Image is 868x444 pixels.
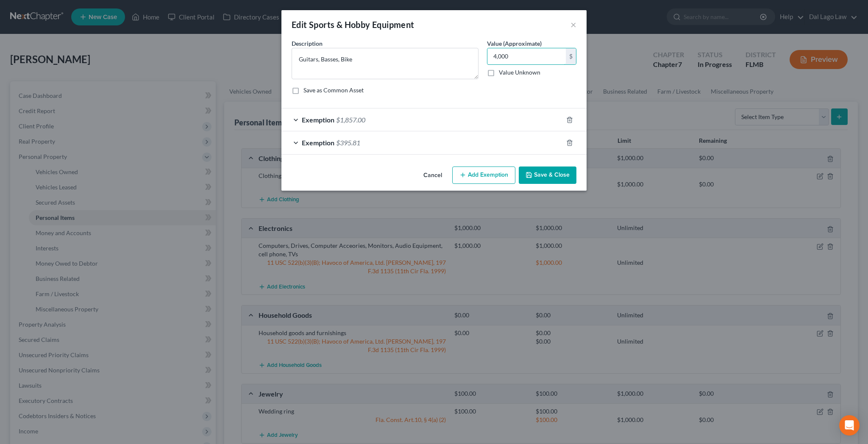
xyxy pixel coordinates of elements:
span: $1,857.00 [336,116,365,124]
label: Value (Approximate) [487,39,542,48]
button: Save & Close [519,166,576,184]
button: Add Exemption [452,166,515,184]
label: Value Unknown [499,68,540,77]
input: 0.00 [487,48,566,64]
button: Cancel [417,167,449,184]
span: Description [292,40,323,47]
div: Open Intercom Messenger [839,415,860,436]
button: × [570,19,576,30]
span: Exemption [302,139,334,147]
div: Edit Sports & Hobby Equipment [292,19,415,31]
span: Exemption [302,116,334,124]
label: Save as Common Asset [303,86,364,94]
div: $ [566,48,576,64]
span: $395.81 [336,139,360,147]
